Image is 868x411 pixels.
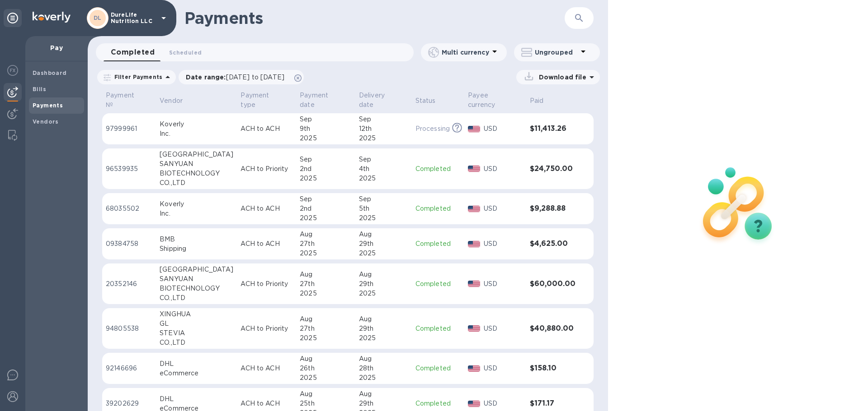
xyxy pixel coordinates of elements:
[535,48,578,57] p: Ungrouped
[415,399,461,408] p: Completed
[300,239,352,249] div: 27th
[241,279,292,289] p: ACH to Priority
[241,324,292,333] p: ACH to Priority
[241,91,292,110] span: Payment type
[468,206,480,212] img: USD
[468,91,522,110] span: Payee currency
[530,125,576,133] h3: $11,413.26
[359,164,408,174] div: 4th
[530,204,576,213] h3: $9,288.88
[359,249,408,258] div: 2025
[300,91,340,110] p: Payment date
[359,324,408,333] div: 29th
[241,91,281,110] p: Payment type
[241,399,292,408] p: ACH to ACH
[442,48,489,57] p: Multi currency
[300,249,352,258] div: 2025
[300,115,352,124] div: Sep
[535,73,586,82] p: Download file
[160,199,233,209] div: Koverly
[359,213,408,223] div: 2025
[359,373,408,383] div: 2025
[415,124,450,134] p: Processing
[179,70,304,84] div: Date range:[DATE] to [DATE]
[241,164,292,174] p: ACH to Priority
[160,120,233,129] div: Koverly
[241,364,292,373] p: ACH to ACH
[468,91,510,110] p: Payee currency
[160,328,233,338] div: STEVIA
[468,166,480,172] img: USD
[160,284,233,293] div: BIOTECHNOLOGY
[300,270,352,279] div: Aug
[530,280,576,288] h3: $60,000.00
[111,12,156,24] p: DureLife Nutrition LLC
[4,9,22,27] div: Unpin categories
[241,204,292,213] p: ACH to ACH
[484,239,523,249] p: USD
[160,319,233,328] div: GL
[160,209,233,218] div: Inc.
[468,325,480,332] img: USD
[300,399,352,408] div: 25th
[484,164,523,174] p: USD
[530,96,556,106] span: Paid
[300,194,352,204] div: Sep
[484,279,523,289] p: USD
[106,324,152,333] p: 94805538
[359,204,408,213] div: 5th
[33,102,63,109] b: Payments
[415,324,461,333] p: Completed
[160,178,233,188] div: CO.,LTD
[468,126,480,132] img: USD
[468,281,480,287] img: USD
[241,124,292,134] p: ACH to ACH
[106,164,152,174] p: 96539935
[415,239,461,249] p: Completed
[160,293,233,303] div: CO.,LTD
[359,314,408,324] div: Aug
[359,333,408,343] div: 2025
[106,124,152,134] p: 97999961
[160,274,233,284] div: SANYUAN
[359,354,408,364] div: Aug
[359,230,408,239] div: Aug
[33,43,80,52] p: Pay
[415,164,461,174] p: Completed
[160,369,233,378] div: eCommerce
[359,124,408,134] div: 12th
[300,164,352,174] div: 2nd
[359,364,408,373] div: 28th
[415,96,448,106] span: Status
[106,239,152,249] p: 09384758
[300,213,352,223] div: 2025
[359,399,408,408] div: 29th
[106,279,152,289] p: 20352146
[33,12,71,23] img: Logo
[530,240,576,248] h3: $4,625.00
[359,194,408,204] div: Sep
[359,289,408,298] div: 2025
[359,239,408,249] div: 29th
[530,165,576,173] h3: $24,750.00
[106,364,152,373] p: 92146696
[106,91,152,110] span: Payment №
[415,204,461,213] p: Completed
[300,124,352,134] div: 9th
[530,96,544,106] p: Paid
[160,235,233,244] div: BMB
[359,91,396,110] p: Delivery date
[300,324,352,333] div: 27th
[106,91,141,110] p: Payment №
[359,389,408,399] div: Aug
[300,279,352,289] div: 27th
[160,129,233,139] div: Inc.
[300,91,352,110] span: Payment date
[160,159,233,169] div: SANYUAN
[94,14,102,21] b: DL
[241,239,292,249] p: ACH to ACH
[160,338,233,347] div: CO.,LTD
[300,134,352,143] div: 2025
[160,244,233,254] div: Shipping
[300,373,352,383] div: 2025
